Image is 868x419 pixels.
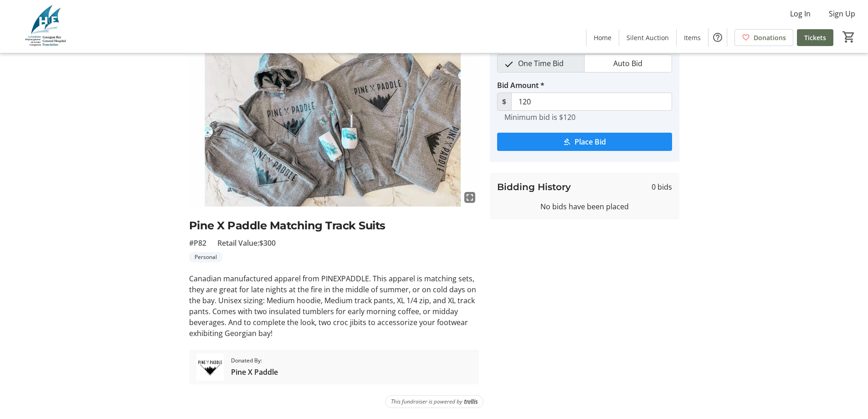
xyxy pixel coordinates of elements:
[822,6,863,21] button: Sign Up
[734,29,793,46] a: Donations
[464,398,478,405] img: Trellis Logo
[586,29,619,46] a: Home
[189,43,479,207] img: Image
[497,93,512,111] span: $
[189,273,479,339] p: Canadian manufactured apparel from PINEXPADDLE. This apparel is matching sets, they are great for...
[497,80,544,91] label: Bid Amount *
[594,33,611,42] span: Home
[619,29,676,46] a: Silent Auction
[464,192,475,203] mat-icon: fullscreen
[627,33,669,42] span: Silent Auction
[189,217,479,234] h2: Pine X Paddle Matching Track Suits
[684,33,701,42] span: Items
[575,136,606,147] span: Place Bid
[497,201,672,212] div: No bids have been placed
[790,8,811,19] span: Log In
[709,28,727,47] button: Help
[829,8,855,19] span: Sign Up
[189,252,222,262] tr-label-badge: Personal
[652,181,672,192] span: 0 bids
[196,353,224,381] img: Pine X Paddle
[497,133,672,151] button: Place Bid
[754,33,786,42] span: Donations
[504,113,575,122] tr-hint: Minimum bid is $120
[217,238,276,248] span: Retail Value: $300
[189,238,206,248] span: #P82
[608,55,648,72] span: Auto Bid
[513,55,569,72] span: One Time Bid
[231,367,278,378] span: Pine X Paddle
[231,357,278,365] span: Donated By:
[5,4,87,49] img: Georgian Bay General Hospital Foundation's Logo
[391,398,462,406] span: This fundraiser is powered by
[677,29,708,46] a: Items
[797,29,833,46] a: Tickets
[841,29,857,45] button: Cart
[497,180,571,194] h3: Bidding History
[804,33,826,42] span: Tickets
[783,6,818,21] button: Log In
